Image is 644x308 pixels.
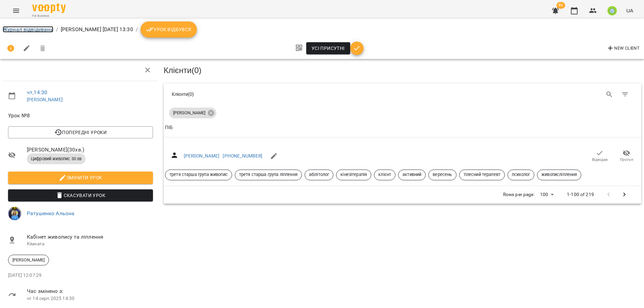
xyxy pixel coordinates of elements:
[312,44,345,52] span: Усі присутні
[27,97,63,102] a: [PERSON_NAME]
[141,21,197,38] button: Урок відбувся
[617,86,633,103] button: Фільтр
[172,91,397,98] div: Клієнти ( 0 )
[8,255,49,265] div: [PERSON_NAME]
[429,172,456,178] span: вересень
[601,86,618,103] button: Search
[184,153,220,159] a: [PERSON_NAME]
[620,157,633,163] span: Прогул
[13,191,148,199] span: Скасувати Урок
[556,2,565,9] span: 86
[567,191,594,198] p: 1-100 of 219
[8,207,21,220] img: 392c9eb3378418094b3657d32dfeeeda.jpeg
[624,4,636,17] button: UA
[27,146,153,154] span: [PERSON_NAME] ( 30 хв. )
[336,172,371,178] span: кінезітерапія
[613,147,640,166] button: Прогул
[8,172,153,184] button: Змінити урок
[136,25,138,34] li: /
[8,112,153,120] span: Урок №8
[592,157,608,163] span: Відвідав
[27,287,153,295] span: Час змінено з:
[8,3,24,19] button: Menu
[56,25,58,34] li: /
[3,21,641,38] nav: breadcrumb
[13,128,148,136] span: Попередні уроки
[165,124,173,132] div: ПІБ
[235,172,302,178] span: третя старша група ліплення
[32,3,66,13] img: Voopty Logo
[537,190,556,199] div: 100
[586,147,613,166] button: Відвідав
[374,172,395,178] span: клієнт
[605,43,641,54] button: New Client
[27,210,74,217] a: Ратушенко Альона
[146,25,192,34] span: Урок відбувся
[165,124,640,132] span: ПІБ
[223,153,262,159] a: [PHONE_NUMBER]
[165,172,232,178] span: третя старша група живопис
[305,172,333,178] span: абілітолог
[13,174,148,182] span: Змінити урок
[32,14,66,18] span: For Business
[606,44,640,52] span: New Client
[8,257,49,263] span: [PERSON_NAME]
[27,241,153,247] p: Кімната
[3,26,53,33] a: Журнал відвідувань
[398,172,425,178] span: активний
[165,124,173,132] div: Sort
[27,89,47,96] a: чт , 14:30
[8,272,153,279] p: [DATE] 12:07:29
[164,83,641,105] div: Table Toolbar
[460,172,505,178] span: тілесний терапевт
[27,233,153,241] span: Кабінет живопису та ліплення
[169,110,209,116] span: [PERSON_NAME]
[27,295,153,302] p: чт 14 серп 2025 14:30
[164,66,641,75] h3: Клієнти ( 0 )
[508,172,534,178] span: психолог
[61,25,133,34] p: [PERSON_NAME] [DATE] 13:30
[537,172,581,178] span: живописліплення
[169,108,216,118] div: [PERSON_NAME]
[607,6,617,15] img: 8ec40acc98eb0e9459e318a00da59de5.jpg
[8,126,153,138] button: Попередні уроки
[503,191,535,198] p: Rows per page:
[8,189,153,201] button: Скасувати Урок
[306,42,350,54] button: Усі присутні
[27,156,86,162] span: Цифровий живопис 30 хв
[626,7,633,14] span: UA
[616,187,633,203] button: Next Page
